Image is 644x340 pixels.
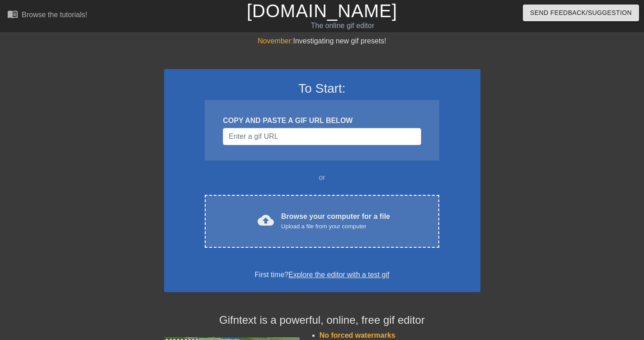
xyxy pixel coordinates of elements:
[219,20,466,31] div: The online gif editor
[258,37,293,45] span: November:
[22,11,87,19] div: Browse the tutorials!
[247,1,397,21] a: [DOMAIN_NAME]
[223,128,421,145] input: Username
[530,7,632,19] span: Send Feedback/Suggestion
[281,211,390,231] div: Browse your computer for a file
[223,115,421,126] div: COPY AND PASTE A GIF URL BELOW
[288,271,389,279] a: Explore the editor with a test gif
[176,81,469,96] h3: To Start:
[320,331,395,339] span: No forced watermarks
[164,314,480,327] h4: Gifntext is a powerful, online, free gif editor
[523,5,639,21] button: Send Feedback/Suggestion
[7,9,18,19] span: menu_book
[176,269,469,280] div: First time?
[258,212,274,228] span: cloud_upload
[281,222,390,231] div: Upload a file from your computer
[164,36,480,47] div: Investigating new gif presets!
[188,172,457,183] div: or
[7,9,87,23] a: Browse the tutorials!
